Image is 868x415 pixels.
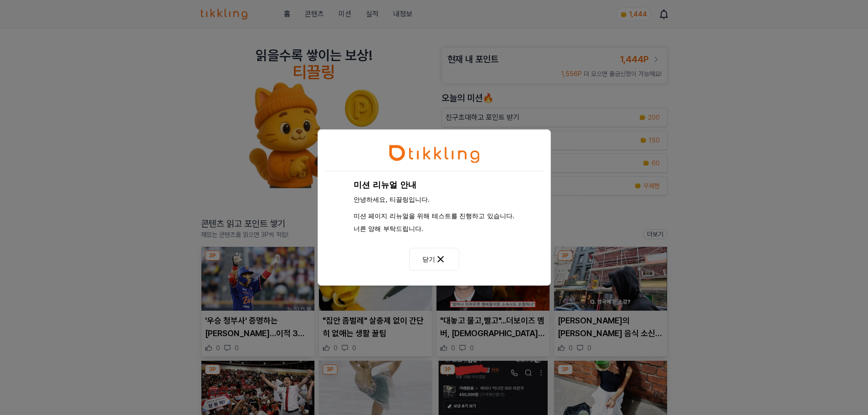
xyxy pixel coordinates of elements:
[354,224,514,233] p: 너른 양해 부탁드립니다.
[354,195,514,204] p: 안녕하세요, 티끌링입니다.
[354,179,514,191] h1: 미션 리뉴얼 안내
[389,144,480,164] img: tikkling_character
[354,211,514,220] p: 미션 페이지 리뉴얼을 위해 테스트를 진행하고 있습니다.
[409,248,459,271] button: 닫기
